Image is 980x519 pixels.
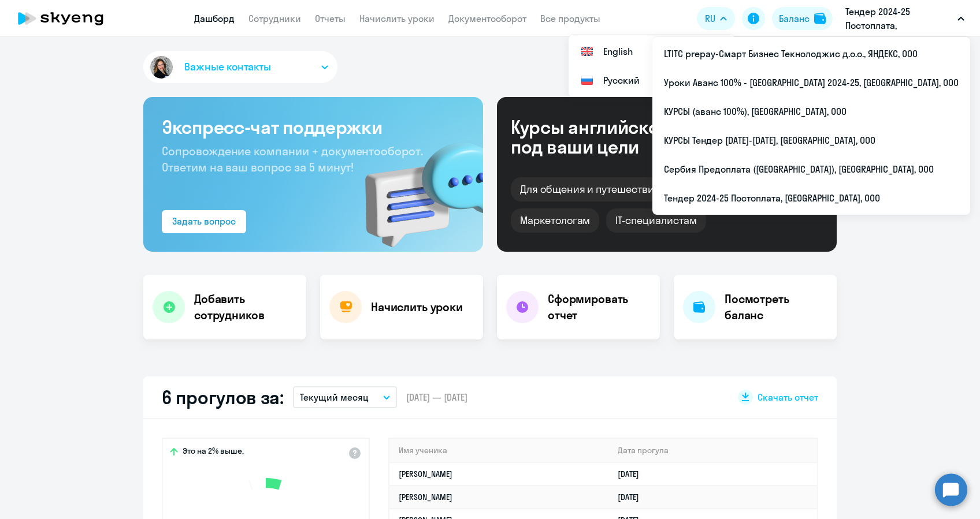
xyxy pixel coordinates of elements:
[845,5,953,32] p: Тендер 2024-25 Постоплата, [GEOGRAPHIC_DATA], ООО
[162,115,465,139] h3: Экспресс-чат поддержки
[143,51,337,83] button: Важные контакты
[758,391,818,404] span: Скачать отчет
[162,386,284,409] h2: 6 прогулов за:
[406,391,467,404] span: [DATE] — [DATE]
[511,117,708,156] div: Курсы английского под ваши цели
[389,439,608,462] th: Имя ученика
[194,13,235,24] a: Дашборд
[705,12,715,25] span: RU
[540,13,600,24] a: Все продукты
[814,13,826,24] img: balance
[300,390,369,404] p: Текущий месяц
[618,469,648,479] a: [DATE]
[448,13,526,24] a: Документооборот
[184,59,271,74] span: Важные контакты
[248,13,301,24] a: Сотрудники
[348,122,483,252] img: bg-img
[399,492,452,502] a: [PERSON_NAME]
[779,12,810,25] div: Баланс
[293,386,397,408] button: Текущий месяц
[183,446,244,460] span: Это на 2% выше,
[148,54,175,81] img: avatar
[772,7,833,30] button: Балансbalance
[399,469,452,479] a: [PERSON_NAME]
[162,144,423,174] span: Сопровождение компании + документооборот. Ответим на ваш вопрос за 5 минут!
[194,291,297,323] h4: Добавить сотрудников
[697,7,735,30] button: RU
[840,5,970,32] button: Тендер 2024-25 Постоплата, [GEOGRAPHIC_DATA], ООО
[606,208,706,233] div: IT-специалистам
[548,291,651,323] h4: Сформировать отчет
[511,177,670,201] div: Для общения и путешествий
[162,210,246,233] button: Задать вопрос
[608,439,817,462] th: Дата прогула
[359,13,435,24] a: Начислить уроки
[511,208,599,233] div: Маркетологам
[315,13,346,24] a: Отчеты
[618,492,648,502] a: [DATE]
[725,291,827,323] h4: Посмотреть баланс
[580,44,594,58] img: English
[569,35,735,97] ul: RU
[371,299,463,315] h4: Начислить уроки
[580,73,594,87] img: Русский
[172,214,236,228] div: Задать вопрос
[652,37,970,215] ul: RU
